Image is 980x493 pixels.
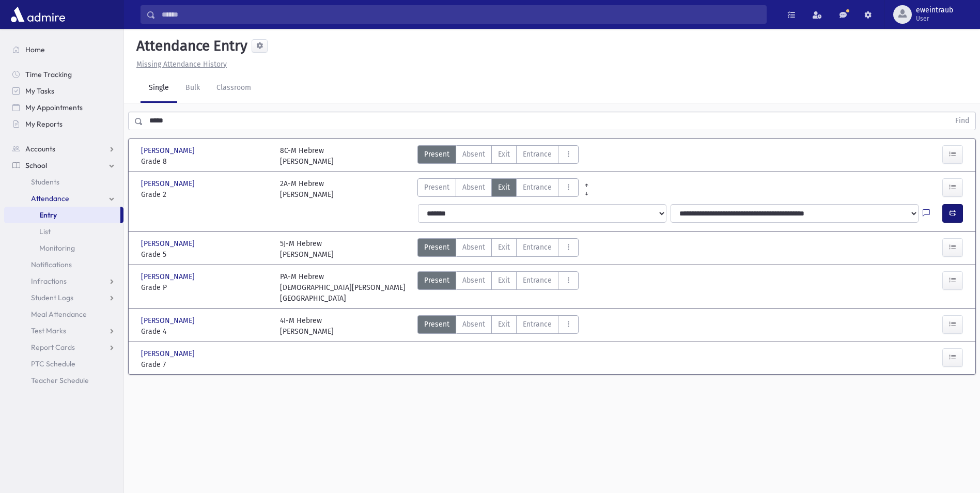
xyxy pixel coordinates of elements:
[417,238,579,260] div: AttTypes
[4,41,123,58] a: Home
[141,189,270,200] span: Grade 2
[31,310,87,319] span: Meal Attendance
[31,194,69,203] span: Attendance
[4,339,123,356] a: Report Cards
[916,6,953,14] span: eweintraub
[424,149,449,160] span: Present
[31,359,75,368] span: PTC Schedule
[4,256,123,273] a: Notifications
[417,271,579,304] div: AttTypes
[280,271,409,304] div: PA-M Hebrew [DEMOGRAPHIC_DATA][PERSON_NAME][GEOGRAPHIC_DATA]
[280,145,334,167] div: 8C-M Hebrew [PERSON_NAME]
[25,103,83,112] span: My Appointments
[31,343,75,352] span: Report Cards
[4,322,123,339] a: Test Marks
[25,144,55,153] span: Accounts
[141,271,197,282] span: [PERSON_NAME]
[141,145,197,156] span: [PERSON_NAME]
[417,315,579,337] div: AttTypes
[31,276,67,286] span: Infractions
[141,326,270,337] span: Grade 4
[916,14,953,23] span: User
[4,174,123,190] a: Students
[523,242,552,253] span: Entrance
[141,178,197,189] span: [PERSON_NAME]
[141,282,270,293] span: Grade P
[4,190,123,207] a: Attendance
[4,207,120,223] a: Entry
[462,242,485,253] span: Absent
[141,348,197,359] span: [PERSON_NAME]
[31,177,59,187] span: Students
[177,74,208,103] a: Bulk
[280,238,334,260] div: 5J-M Hebrew [PERSON_NAME]
[4,157,123,174] a: School
[498,319,510,330] span: Exit
[4,83,123,99] a: My Tasks
[4,240,123,256] a: Monitoring
[31,376,89,385] span: Teacher Schedule
[417,178,579,200] div: AttTypes
[523,275,552,286] span: Entrance
[4,141,123,157] a: Accounts
[4,289,123,306] a: Student Logs
[141,156,270,167] span: Grade 8
[132,37,247,55] h5: Attendance Entry
[424,242,449,253] span: Present
[523,319,552,330] span: Entrance
[4,99,123,116] a: My Appointments
[462,182,485,193] span: Absent
[141,238,197,249] span: [PERSON_NAME]
[523,149,552,160] span: Entrance
[25,86,54,96] span: My Tasks
[208,74,259,103] a: Classroom
[31,293,73,302] span: Student Logs
[141,249,270,260] span: Grade 5
[4,306,123,322] a: Meal Attendance
[417,145,579,167] div: AttTypes
[25,161,47,170] span: School
[498,182,510,193] span: Exit
[141,359,270,370] span: Grade 7
[132,60,227,69] a: Missing Attendance History
[39,210,57,220] span: Entry
[462,149,485,160] span: Absent
[141,74,177,103] a: Single
[31,260,72,269] span: Notifications
[462,319,485,330] span: Absent
[39,227,51,236] span: List
[4,273,123,289] a: Infractions
[136,60,227,69] u: Missing Attendance History
[424,319,449,330] span: Present
[498,242,510,253] span: Exit
[39,243,75,253] span: Monitoring
[498,275,510,286] span: Exit
[25,45,45,54] span: Home
[498,149,510,160] span: Exit
[141,315,197,326] span: [PERSON_NAME]
[4,356,123,372] a: PTC Schedule
[4,223,123,240] a: List
[25,119,63,129] span: My Reports
[280,178,334,200] div: 2A-M Hebrew [PERSON_NAME]
[31,326,66,335] span: Test Marks
[424,275,449,286] span: Present
[523,182,552,193] span: Entrance
[4,372,123,389] a: Teacher Schedule
[4,116,123,132] a: My Reports
[4,66,123,83] a: Time Tracking
[25,70,72,79] span: Time Tracking
[280,315,334,337] div: 4I-M Hebrew [PERSON_NAME]
[155,5,766,24] input: Search
[462,275,485,286] span: Absent
[424,182,449,193] span: Present
[8,4,68,25] img: AdmirePro
[949,112,975,130] button: Find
